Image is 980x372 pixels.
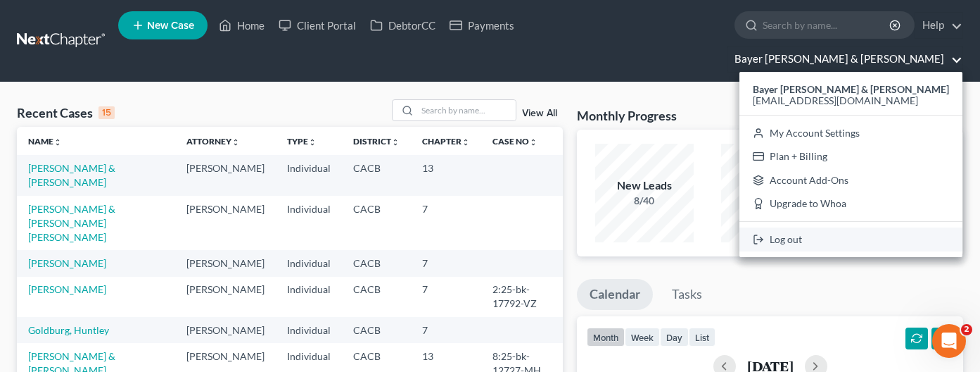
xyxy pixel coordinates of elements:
a: Account Add-Ons [739,168,962,192]
td: CACB [342,196,411,250]
td: CACB [342,155,411,195]
i: unfold_more [391,138,400,147]
input: Search by name... [763,12,891,38]
a: Client Portal [272,13,363,38]
td: [PERSON_NAME] [175,317,276,343]
div: Recent Cases [17,104,115,121]
a: Districtunfold_more [353,136,400,147]
a: Nameunfold_more [28,136,62,147]
td: 7 [411,277,481,317]
a: DebtorCC [363,13,443,38]
i: unfold_more [529,138,537,147]
div: 0/17 [721,194,820,208]
td: Individual [276,196,342,250]
td: 7 [411,250,481,276]
td: Individual [276,317,342,343]
a: Tasks [659,279,715,310]
a: [PERSON_NAME] [28,283,106,295]
a: [PERSON_NAME] & [PERSON_NAME] [PERSON_NAME] [28,203,115,243]
button: day [660,328,689,347]
a: My Account Settings [739,121,962,145]
button: month [587,328,625,347]
span: [EMAIL_ADDRESS][DOMAIN_NAME] [753,94,918,106]
a: [PERSON_NAME] [28,257,106,269]
a: Payments [443,13,521,38]
h3: Monthly Progress [577,107,677,124]
td: [PERSON_NAME] [175,155,276,195]
td: [PERSON_NAME] [175,250,276,276]
td: [PERSON_NAME] [175,277,276,317]
a: Attorneyunfold_more [186,136,240,147]
a: Typeunfold_more [287,136,317,147]
td: 7 [411,317,481,343]
td: Individual [276,155,342,195]
a: View All [522,108,557,118]
i: unfold_more [308,138,317,147]
td: Individual [276,277,342,317]
td: 2:25-bk-17792-VZ [481,277,563,317]
a: Log out [739,228,962,252]
td: CACB [342,317,411,343]
a: Help [915,13,962,38]
div: New Clients [721,178,820,194]
a: Bayer [PERSON_NAME] & [PERSON_NAME] [727,46,962,72]
a: Chapterunfold_more [422,136,470,147]
i: unfold_more [462,138,470,147]
div: 15 [98,106,115,119]
div: Bayer [PERSON_NAME] & [PERSON_NAME] [739,72,962,257]
td: [PERSON_NAME] [175,196,276,250]
div: 8/40 [595,194,694,208]
a: Plan + Billing [739,144,962,168]
td: Individual [276,250,342,276]
a: Upgrade to Whoa [739,192,962,216]
a: Case Nounfold_more [492,136,537,147]
iframe: Intercom live chat [932,324,966,358]
div: New Leads [595,178,694,194]
td: 13 [411,155,481,195]
i: unfold_more [231,138,240,147]
button: week [625,328,660,347]
strong: Bayer [PERSON_NAME] & [PERSON_NAME] [753,83,949,95]
td: 7 [411,196,481,250]
td: CACB [342,250,411,276]
button: list [689,328,715,347]
a: [PERSON_NAME] & [PERSON_NAME] [28,162,115,188]
span: 2 [961,324,972,335]
span: New Case [147,20,194,31]
i: unfold_more [53,138,62,147]
a: Home [212,13,272,38]
input: Search by name... [417,100,516,120]
td: CACB [342,277,411,317]
a: Goldburg, Huntley [28,324,109,336]
a: Calendar [577,279,653,310]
